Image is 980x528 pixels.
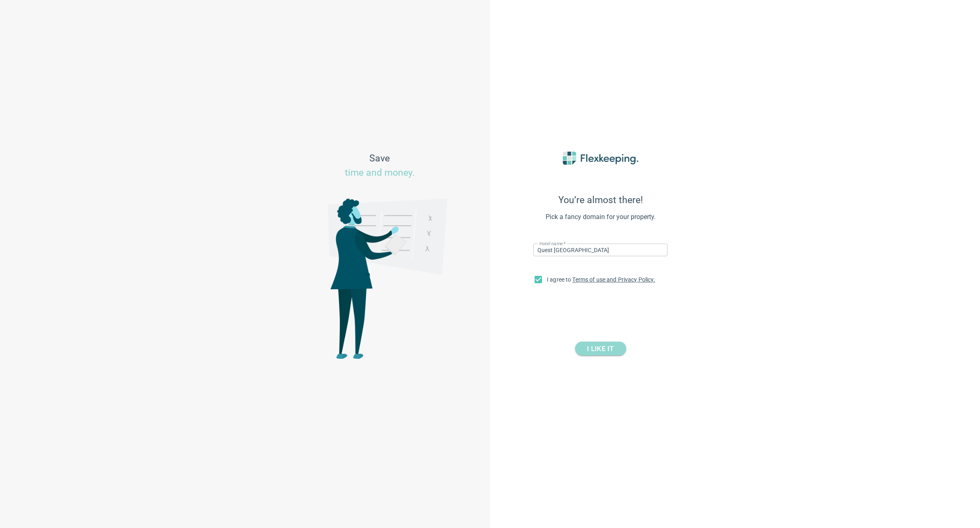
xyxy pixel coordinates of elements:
span: I LIKE IT [587,342,614,356]
span: You’re almost there! [510,195,690,206]
span: time and money. [345,167,415,178]
span: Save [345,152,415,180]
button: I LIKE IT [575,342,626,356]
span: I agree to [547,276,655,283]
a: Terms of use and Privacy Policy. [572,276,655,283]
span: Pick a fancy domain for your property. [510,212,690,222]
